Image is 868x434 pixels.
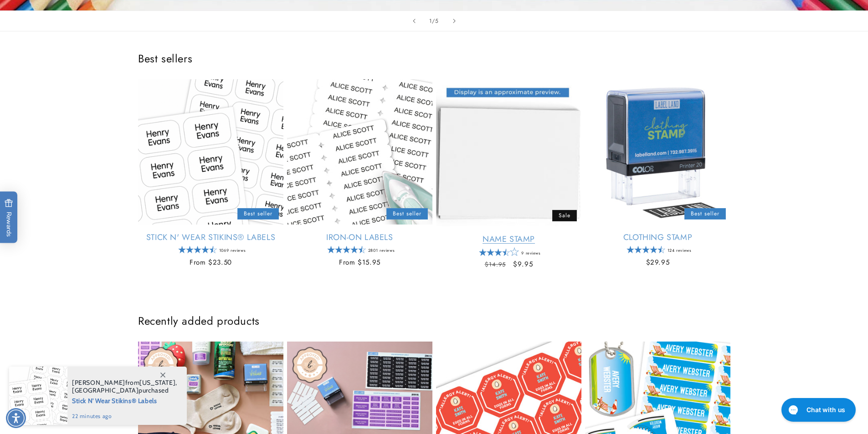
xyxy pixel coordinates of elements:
[444,11,464,31] button: Next slide
[72,394,177,406] span: Stick N' Wear Stikins® Labels
[432,16,435,26] span: /
[138,79,730,277] ul: Slider
[138,51,730,66] h2: Best sellers
[72,386,139,394] span: [GEOGRAPHIC_DATA]
[139,378,175,387] span: [US_STATE]
[429,16,432,26] span: 1
[5,199,13,236] span: Rewards
[138,314,730,328] h2: Recently added products
[72,412,177,420] span: 22 minutes ago
[6,408,26,428] div: Accessibility Menu
[436,234,581,245] a: Name Stamp
[287,232,432,243] a: Iron-On Labels
[138,232,283,243] a: Stick N' Wear Stikins® Labels
[777,395,859,425] iframe: Gorgias live chat messenger
[404,11,424,31] button: Previous slide
[72,378,125,387] span: [PERSON_NAME]
[435,16,439,26] span: 5
[585,232,730,243] a: Clothing Stamp
[72,379,177,394] span: from , purchased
